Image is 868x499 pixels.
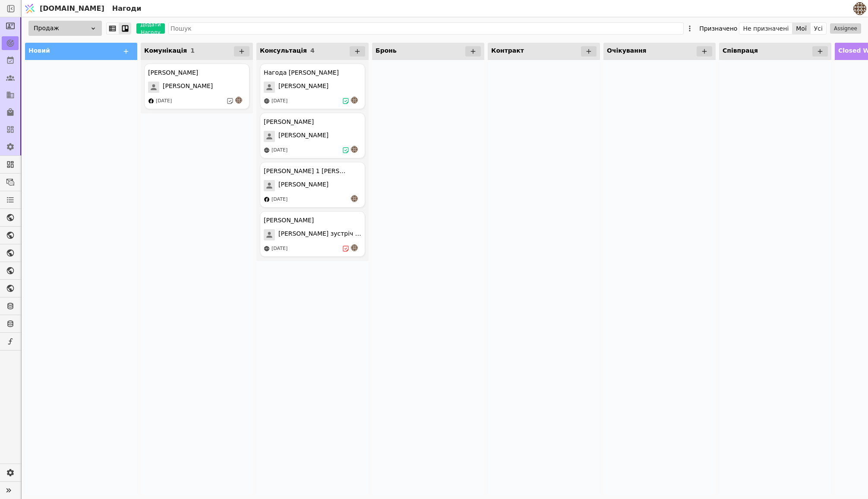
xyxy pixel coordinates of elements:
span: Комунікація [144,47,187,54]
span: 4 [310,47,315,54]
div: Нагода [PERSON_NAME] [264,68,339,77]
img: facebook.svg [148,98,154,104]
div: Продаж [28,21,102,36]
div: [DATE] [156,98,172,105]
div: Нагода [PERSON_NAME][PERSON_NAME][DATE]an [260,63,365,109]
div: [DATE] [271,98,287,105]
div: [DATE] [271,245,287,253]
span: [PERSON_NAME] [278,131,328,142]
img: Logo [23,0,36,17]
img: an [351,146,358,153]
span: Контракт [491,47,524,54]
div: [PERSON_NAME][PERSON_NAME] зустріч 13.08[DATE]an [260,211,365,257]
span: Очікування [607,47,647,54]
button: Усі [811,22,826,35]
div: [DATE] [271,147,287,154]
a: [DOMAIN_NAME] [22,0,109,17]
button: Assignee [830,23,861,34]
div: [PERSON_NAME] 1 [PERSON_NAME] [264,167,346,176]
input: Пошук [168,22,684,35]
span: Консультація [260,47,307,54]
span: Бронь [376,47,397,54]
img: an [351,244,358,251]
span: Новий [28,47,50,54]
span: 1 [190,47,195,54]
h2: Нагоди [109,3,142,14]
img: facebook.svg [264,196,270,202]
a: Додати Нагоду [131,23,165,34]
div: [PERSON_NAME][PERSON_NAME][DATE]an [260,113,365,158]
span: [PERSON_NAME] [163,82,213,93]
img: online-store.svg [264,98,270,104]
img: an [351,195,358,202]
span: [PERSON_NAME] зустріч 13.08 [278,229,361,240]
div: Призначено [699,22,737,35]
div: [PERSON_NAME] 1 [PERSON_NAME][PERSON_NAME][DATE]an [260,162,365,208]
span: [PERSON_NAME] [278,180,328,191]
div: [DATE] [271,196,287,203]
span: [DOMAIN_NAME] [40,3,104,14]
div: [PERSON_NAME] [264,117,314,126]
button: Мої [792,22,811,35]
img: an [351,97,358,104]
button: Не призначені [739,22,792,35]
span: Співпраця [723,47,758,54]
img: 4183bec8f641d0a1985368f79f6ed469 [853,2,866,15]
span: [PERSON_NAME] [278,82,328,93]
button: Додати Нагоду [136,23,165,34]
div: [PERSON_NAME] [148,68,198,77]
img: online-store.svg [264,246,270,252]
img: online-store.svg [264,147,270,153]
div: [PERSON_NAME] [264,216,314,225]
img: an [235,97,242,104]
div: [PERSON_NAME][PERSON_NAME][DATE]an [144,63,249,109]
